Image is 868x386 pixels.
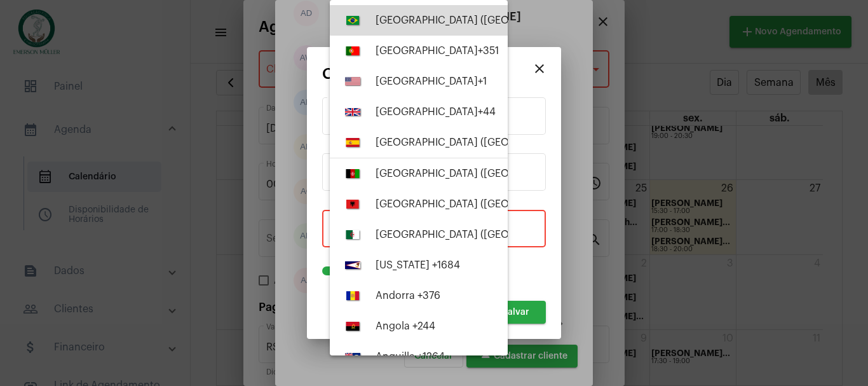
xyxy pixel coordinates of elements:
div: [GEOGRAPHIC_DATA] ([GEOGRAPHIC_DATA]) +355 [376,198,614,210]
div: [GEOGRAPHIC_DATA] ([GEOGRAPHIC_DATA]) [376,15,606,26]
div: Andorra +376 [376,290,440,301]
span: +1 [478,76,487,86]
div: Angola +244 [376,321,435,332]
div: [GEOGRAPHIC_DATA] (‫[GEOGRAPHIC_DATA]‬‎) +93 [376,168,609,179]
div: [GEOGRAPHIC_DATA] [376,76,487,87]
div: [GEOGRAPHIC_DATA] [376,45,499,57]
span: +351 [478,46,499,56]
div: [US_STATE] +1684 [376,259,460,271]
div: Anguilla +1264 [376,351,445,362]
div: [GEOGRAPHIC_DATA] [376,106,496,118]
span: +44 [478,107,496,117]
div: [GEOGRAPHIC_DATA] ([GEOGRAPHIC_DATA]) [376,137,607,148]
div: [GEOGRAPHIC_DATA] (‫[GEOGRAPHIC_DATA]‬‎) +213 [376,229,613,240]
